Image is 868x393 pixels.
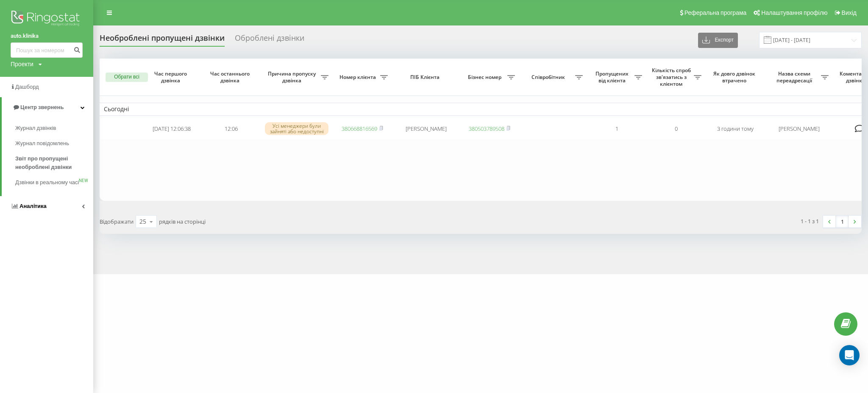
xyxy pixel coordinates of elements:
a: Журнал дзвінків [15,121,93,136]
button: Експорт [698,33,738,48]
span: Кількість спроб зв'язатись з клієнтом [651,67,694,87]
div: Open Intercom Messenger [839,345,860,365]
span: Вихід [842,9,857,16]
span: Аналiтика [19,203,47,209]
span: Звіт про пропущені необроблені дзвінки [15,154,89,171]
div: 1 - 1 з 1 [801,217,819,225]
div: 25 [139,217,146,226]
span: Причина пропуску дзвінка [265,70,321,84]
span: Співробітник [523,74,575,81]
td: 3 години тому [706,118,765,140]
td: [PERSON_NAME] [392,118,460,140]
span: Час першого дзвінка [149,70,195,84]
span: ПІБ Клієнта [399,74,453,81]
span: Журнал повідомлень [15,139,69,148]
div: Необроблені пропущені дзвінки [100,34,225,47]
a: Центр звернень [2,97,93,118]
span: Пропущених від клієнта [591,70,634,84]
div: Усі менеджери були зайняті або недоступні [265,122,328,135]
td: 1 [587,118,646,140]
button: Обрати всі [106,73,148,82]
span: Бізнес номер [464,74,507,81]
span: Реферальна програма [684,9,747,16]
span: Налаштування профілю [761,9,827,16]
span: Центр звернень [20,104,64,110]
a: auto.klinika [11,32,83,40]
td: [DATE] 12:06:38 [142,118,201,140]
div: Проекти [11,60,33,68]
img: Ringostat logo [11,8,83,30]
a: Журнал повідомлень [15,136,93,151]
td: 12:06 [201,118,261,140]
a: Звіт про пропущені необроблені дзвінки [15,151,93,175]
span: Номер клієнта [337,74,380,81]
span: Дашборд [15,84,39,90]
input: Пошук за номером [11,42,83,58]
span: Як довго дзвінок втрачено [712,70,758,84]
span: Журнал дзвінків [15,124,56,132]
a: 380668816569 [342,125,377,132]
span: Час останнього дзвінка [208,70,254,84]
td: [PERSON_NAME] [765,118,833,140]
a: Дзвінки в реальному часіNEW [15,175,93,190]
span: Назва схеми переадресації [769,70,821,84]
span: рядків на сторінці [159,218,206,225]
a: 380503789508 [469,125,504,132]
td: 0 [646,118,706,140]
span: Відображати [100,218,134,225]
a: 1 [836,216,849,227]
span: Дзвінки в реальному часі [15,178,79,187]
div: Оброблені дзвінки [235,34,304,47]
